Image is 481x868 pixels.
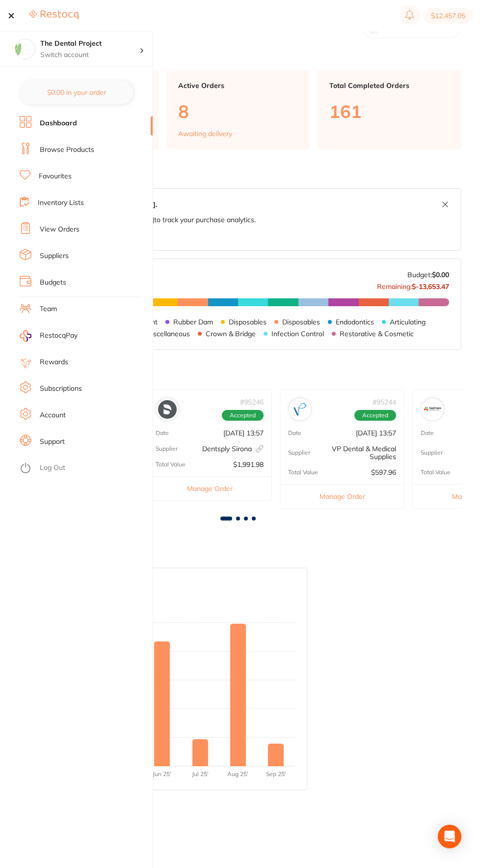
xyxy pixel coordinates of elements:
[233,461,264,468] p: $1,991.98
[310,445,396,461] p: VP Dental & Medical Supplies
[40,39,139,49] h4: The Dental Project
[178,130,232,138] p: Awaiting delivery
[29,10,79,22] a: Restocq Logo
[373,398,396,406] p: # 95244
[40,384,82,394] a: Subscriptions
[156,461,186,468] p: Total Value
[340,330,414,338] p: Restorative & Cosmetic
[40,225,80,234] a: View Orders
[40,304,57,314] a: Team
[229,318,267,326] p: Disposables
[20,330,31,342] img: RestocqPay
[178,82,298,89] p: Active Orders
[282,318,320,326] p: Disposables
[202,445,264,453] p: Dentsply Sirona
[20,461,150,476] button: Log Out
[146,330,190,338] p: Miscellaneous
[206,330,256,338] p: Crown & Bridge
[423,8,473,24] button: $12,457.05
[40,145,94,155] a: Browse Products
[271,330,324,338] p: Infection Control
[421,469,451,476] p: Total Value
[280,484,404,508] button: Manage Order
[173,318,213,326] p: Rubber Dam
[412,282,449,291] strong: $-13,653.47
[240,398,264,406] p: # 95246
[354,410,396,421] span: Accepted
[288,469,318,476] p: Total Value
[377,279,449,290] p: Remaining:
[407,271,449,279] p: Budget:
[40,437,65,447] a: Support
[166,70,310,149] a: Active Orders8Awaiting delivery
[288,449,310,456] p: Supplier
[15,536,461,550] h2: Order Analytics
[40,118,77,128] a: Dashboard
[15,39,35,59] img: The Dental Project
[156,445,178,452] p: Supplier
[421,449,443,456] p: Supplier
[40,463,65,473] a: Log Out
[39,172,72,181] a: Favourites
[336,318,374,326] p: Endodontics
[40,278,66,288] a: Budgets
[356,429,396,437] p: [DATE] 13:57
[40,251,69,261] a: Suppliers
[223,429,264,437] p: [DATE] 13:57
[423,400,442,419] img: Healthware Australia Ridley
[20,330,78,342] a: RestocqPay
[15,366,461,379] h2: Recent Orders
[288,430,301,436] p: Date
[40,357,68,367] a: Rewards
[178,101,298,121] p: 8
[40,50,139,60] p: Switch account
[40,410,66,420] a: Account
[15,165,461,179] h2: [DATE] Budget
[156,430,169,436] p: Date
[158,400,177,419] img: Dentsply Sirona
[222,410,264,421] span: Accepted
[148,476,271,500] button: Manage Order
[371,468,396,476] p: $597.96
[421,430,434,436] p: Date
[40,331,78,341] span: RestocqPay
[291,400,309,419] img: VP Dental & Medical Supplies
[20,81,133,104] button: $0.00 in your order
[438,825,461,848] div: Open Intercom Messenger
[29,10,79,20] img: Restocq Logo
[38,198,84,208] a: Inventory Lists
[329,101,450,121] p: 161
[390,318,426,326] p: Articulating
[432,270,449,279] strong: $0.00
[329,82,450,89] p: Total Completed Orders
[318,70,461,149] a: Total Completed Orders161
